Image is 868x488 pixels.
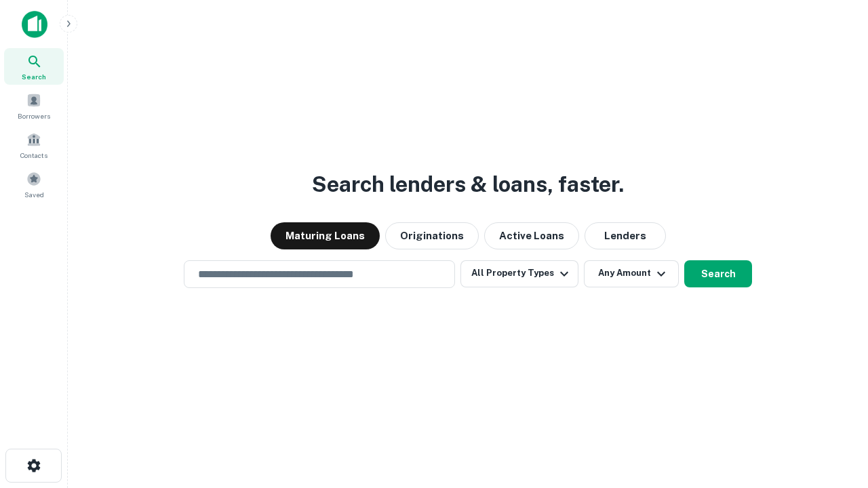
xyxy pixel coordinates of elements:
[271,222,380,249] button: Maturing Loans
[312,168,624,201] h3: Search lenders & loans, faster.
[460,260,578,287] button: All Property Types
[484,222,579,249] button: Active Loans
[20,150,47,161] span: Contacts
[800,380,868,445] iframe: Chat Widget
[24,189,44,200] span: Saved
[585,222,666,249] button: Lenders
[22,11,47,38] img: capitalize-icon.png
[4,48,64,85] a: Search
[4,87,64,124] a: Borrowers
[4,166,64,203] a: Saved
[18,110,50,121] span: Borrowers
[4,127,64,163] a: Contacts
[584,260,679,287] button: Any Amount
[22,71,46,82] span: Search
[684,260,752,287] button: Search
[385,222,479,249] button: Originations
